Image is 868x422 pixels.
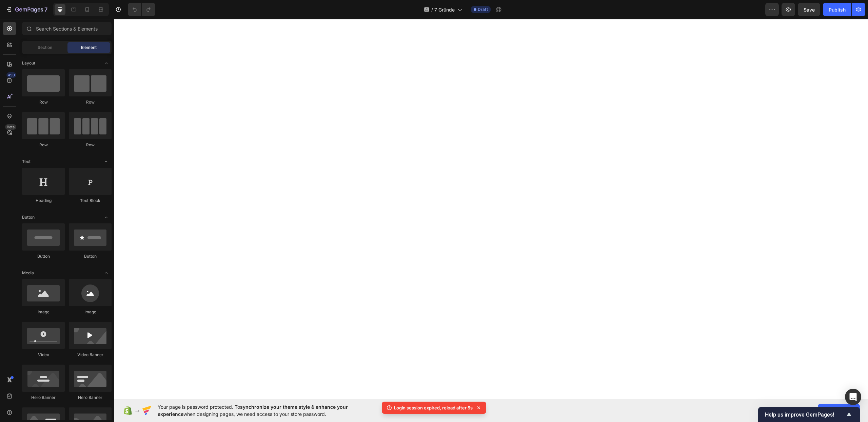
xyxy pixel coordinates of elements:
[38,44,52,51] span: Section
[22,22,112,35] input: Search Sections & Elements
[434,6,455,13] span: 7 Gründe
[823,3,851,16] button: Publish
[3,3,51,16] button: 7
[818,404,860,417] button: Allow access
[101,212,112,223] span: Toggle open
[798,3,820,16] button: Save
[804,7,815,13] span: Save
[101,268,112,278] span: Toggle open
[128,3,155,16] div: Undo/Redo
[22,99,65,105] div: Row
[81,44,97,51] span: Element
[69,99,112,105] div: Row
[22,253,65,259] div: Button
[22,270,34,276] span: Media
[101,156,112,167] span: Toggle open
[114,19,868,399] iframe: Design area
[101,58,112,69] span: Toggle open
[69,395,112,401] div: Hero Banner
[431,6,433,13] span: /
[44,5,47,14] p: 7
[69,142,112,148] div: Row
[22,352,65,358] div: Video
[829,6,846,13] div: Publish
[22,60,35,66] span: Layout
[69,309,112,315] div: Image
[158,404,348,417] span: synchronize your theme style & enhance your experience
[158,403,374,418] span: Your page is password protected. To when designing pages, we need access to your store password.
[69,253,112,259] div: Button
[5,124,16,130] div: Beta
[765,411,845,418] span: Help us improve GemPages!
[22,159,31,165] span: Text
[22,142,65,148] div: Row
[845,389,861,405] div: Open Intercom Messenger
[22,309,65,315] div: Image
[69,352,112,358] div: Video Banner
[22,395,65,401] div: Hero Banner
[478,6,488,13] span: Draft
[765,410,853,419] button: Show survey - Help us improve GemPages!
[6,72,16,78] div: 450
[69,198,112,204] div: Text Block
[22,214,35,220] span: Button
[394,404,473,411] p: Login session expired, reload after 5s
[22,198,65,204] div: Heading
